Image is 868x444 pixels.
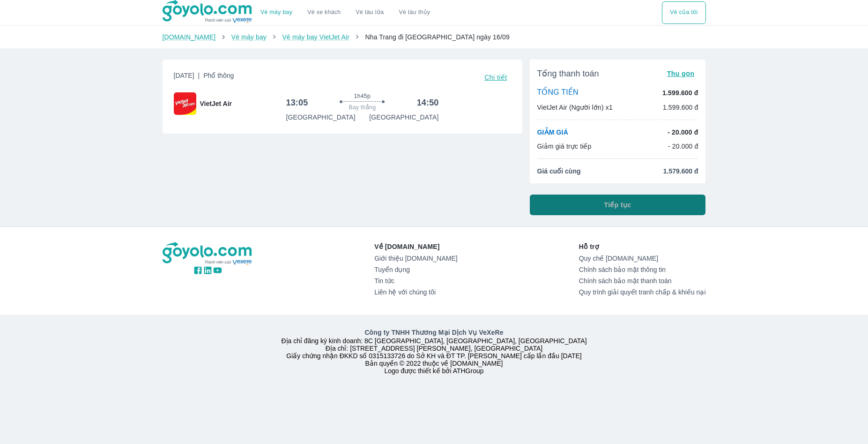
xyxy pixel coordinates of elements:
a: Vé máy bay [260,9,292,16]
span: [DATE] [174,71,234,84]
div: Địa chỉ đăng ký kinh doanh: 8C [GEOGRAPHIC_DATA], [GEOGRAPHIC_DATA], [GEOGRAPHIC_DATA] Địa chỉ: [... [157,328,712,375]
span: Giá cuối cùng [537,166,581,176]
a: Quy trình giải quyết tranh chấp & khiếu nại [579,288,706,296]
span: 1.579.600 đ [663,166,698,176]
p: - 20.000 đ [668,128,698,137]
p: Về [DOMAIN_NAME] [374,242,457,251]
button: Vé của tôi [662,1,705,24]
p: 1.599.600 đ [662,88,698,98]
p: Giảm giá trực tiếp [537,142,592,151]
span: | [198,72,200,79]
span: Phổ thông [203,72,234,79]
p: - 20.000 đ [668,142,698,151]
span: Thu gọn [667,70,695,77]
a: Liên hệ với chúng tôi [374,288,457,296]
a: Giới thiệu [DOMAIN_NAME] [374,255,457,262]
div: choose transportation mode [662,1,705,24]
span: Nha Trang đi [GEOGRAPHIC_DATA] ngày 16/09 [365,33,509,41]
p: TỔNG TIỀN [537,88,579,98]
a: [DOMAIN_NAME] [163,33,216,41]
span: Chi tiết [484,74,507,81]
span: Tổng thanh toán [537,68,599,79]
span: Tiếp tục [604,200,631,210]
span: 1h45p [354,92,371,100]
span: VietJet Air [200,99,232,108]
p: VietJet Air (Người lớn) x1 [537,103,613,112]
a: Tuyển dụng [374,266,457,273]
button: Vé tàu thủy [391,1,438,24]
p: [GEOGRAPHIC_DATA] [369,113,438,122]
p: [GEOGRAPHIC_DATA] [286,113,355,122]
a: Tin tức [374,277,457,285]
h6: 14:50 [417,97,439,108]
p: Công ty TNHH Thương Mại Dịch Vụ VeXeRe [164,328,704,337]
p: Hỗ trợ [579,242,706,251]
nav: breadcrumb [163,32,706,42]
button: Thu gọn [663,67,698,80]
a: Vé máy bay [231,33,267,41]
p: GIẢM GIÁ [537,128,568,137]
span: Bay thẳng [349,104,376,111]
h6: 13:05 [286,97,308,108]
a: Chính sách bảo mật thanh toán [579,277,706,285]
button: Tiếp tục [530,195,706,215]
button: Chi tiết [481,71,511,84]
p: 1.599.600 đ [663,103,698,112]
a: Vé máy bay VietJet Air [282,33,349,41]
img: logo [163,242,253,265]
div: choose transportation mode [253,1,438,24]
a: Chính sách bảo mật thông tin [579,266,706,273]
a: Quy chế [DOMAIN_NAME] [579,255,706,262]
a: Vé xe khách [307,9,341,16]
a: Vé tàu lửa [349,1,392,24]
